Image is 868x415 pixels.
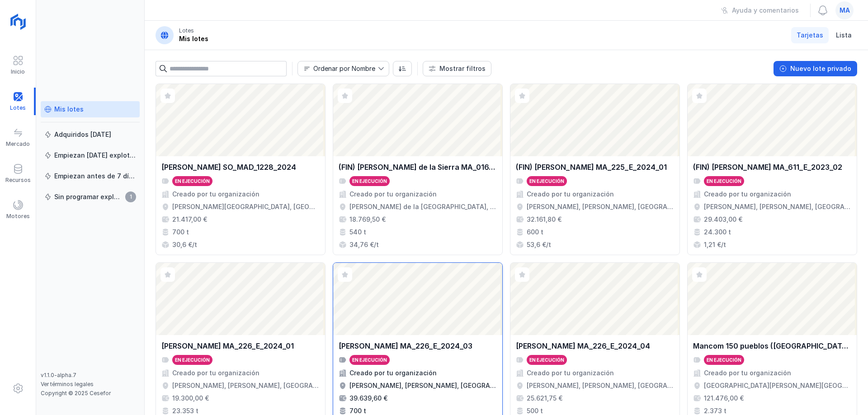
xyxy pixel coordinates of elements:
[529,357,564,363] div: En ejecución
[161,162,296,173] div: [PERSON_NAME] SO_MAD_1228_2024
[298,61,378,76] span: Nombre
[54,151,136,160] div: Empiezan [DATE] explotación
[707,357,741,363] div: En ejecución
[516,162,667,173] div: (FIN) [PERSON_NAME] MA_225_E_2024_01
[41,101,140,117] a: Mis lotes
[41,189,140,205] a: Sin programar explotación1
[172,368,259,378] div: Creado por tu organización
[54,130,111,139] div: Adquiridos [DATE]
[707,178,741,184] div: En ejecución
[704,190,791,199] div: Creado por tu organización
[774,61,857,76] button: Nuevo lote privado
[797,31,823,40] span: Tarjetas
[156,84,325,255] a: [PERSON_NAME] SO_MAD_1228_2024En ejecuciónCreado por tu organización[PERSON_NAME][GEOGRAPHIC_DATA...
[172,394,209,403] div: 19.300,00 €
[527,240,551,249] div: 53,6 €/t
[172,190,259,199] div: Creado por tu organización
[179,27,194,34] div: Lotes
[54,105,84,114] div: Mis lotes
[172,228,189,237] div: 700 t
[790,64,851,73] div: Nuevo lote privado
[6,140,30,148] div: Mercado
[125,191,136,202] span: 1
[333,84,503,255] a: (FIN) [PERSON_NAME] de la Sierra MA_016_E_2024_01En ejecuciónCreado por tu organización[PERSON_NA...
[349,381,497,390] div: [PERSON_NAME], [PERSON_NAME], [GEOGRAPHIC_DATA], [GEOGRAPHIC_DATA]
[704,240,726,249] div: 1,21 €/t
[172,240,197,249] div: 30,6 €/t
[54,192,123,201] div: Sin programar explotación
[41,372,140,379] div: v1.1.0-alpha.7
[41,390,140,397] div: Copyright © 2025 Cesefor
[352,357,387,363] div: En ejecución
[172,202,320,211] div: [PERSON_NAME][GEOGRAPHIC_DATA], [GEOGRAPHIC_DATA], [GEOGRAPHIC_DATA]
[527,368,614,378] div: Creado por tu organización
[349,394,387,403] div: 39.639,60 €
[161,340,294,351] div: [PERSON_NAME] MA_226_E_2024_01
[349,190,437,199] div: Creado por tu organización
[175,178,210,184] div: En ejecución
[349,368,437,378] div: Creado por tu organización
[7,10,29,33] img: logoRight.svg
[339,162,497,173] div: (FIN) [PERSON_NAME] de la Sierra MA_016_E_2024_01
[704,394,744,403] div: 121.476,00 €
[715,3,805,18] button: Ayuda y comentarios
[704,202,851,211] div: [PERSON_NAME], [PERSON_NAME], [GEOGRAPHIC_DATA], [GEOGRAPHIC_DATA]
[704,381,851,390] div: [GEOGRAPHIC_DATA][PERSON_NAME][GEOGRAPHIC_DATA], [GEOGRAPHIC_DATA], [GEOGRAPHIC_DATA]
[693,340,851,351] div: Mancom 150 pueblos ([GEOGRAPHIC_DATA]) SO_MAD_1186_2024
[527,394,562,403] div: 25.621,75 €
[529,178,564,184] div: En ejecución
[516,340,650,351] div: [PERSON_NAME] MA_226_E_2024_04
[704,228,731,237] div: 24.300 t
[352,178,387,184] div: En ejecución
[527,381,674,390] div: [PERSON_NAME], [PERSON_NAME], [GEOGRAPHIC_DATA], [GEOGRAPHIC_DATA]
[527,215,561,224] div: 32.161,80 €
[11,68,25,75] div: Inicio
[527,202,674,211] div: [PERSON_NAME], [PERSON_NAME], [GEOGRAPHIC_DATA], [GEOGRAPHIC_DATA]
[349,202,497,211] div: [PERSON_NAME] de la [GEOGRAPHIC_DATA], [GEOGRAPHIC_DATA], [GEOGRAPHIC_DATA], [GEOGRAPHIC_DATA]
[175,357,210,363] div: En ejecución
[830,27,857,43] a: Lista
[693,162,842,173] div: (FIN) [PERSON_NAME] MA_611_E_2023_02
[41,168,140,184] a: Empiezan antes de 7 días
[423,61,491,76] button: Mostrar filtros
[41,381,94,387] a: Ver términos legales
[704,215,742,224] div: 29.403,00 €
[339,340,472,351] div: [PERSON_NAME] MA_226_E_2024_03
[5,177,31,184] div: Recursos
[172,381,320,390] div: [PERSON_NAME], [PERSON_NAME], [GEOGRAPHIC_DATA], [GEOGRAPHIC_DATA]
[840,6,850,15] span: ma
[41,126,140,143] a: Adquiridos [DATE]
[687,84,857,255] a: (FIN) [PERSON_NAME] MA_611_E_2023_02En ejecuciónCreado por tu organización[PERSON_NAME], [PERSON_...
[313,65,375,72] div: Ordenar por Nombre
[54,172,136,181] div: Empiezan antes de 7 días
[179,34,208,43] div: Mis lotes
[172,215,207,224] div: 21.417,00 €
[6,213,30,220] div: Motores
[527,190,614,199] div: Creado por tu organización
[791,27,829,43] a: Tarjetas
[439,64,486,73] div: Mostrar filtros
[836,31,852,40] span: Lista
[704,368,791,378] div: Creado por tu organización
[510,84,680,255] a: (FIN) [PERSON_NAME] MA_225_E_2024_01En ejecuciónCreado por tu organización[PERSON_NAME], [PERSON_...
[349,215,386,224] div: 18.769,50 €
[732,6,799,15] div: Ayuda y comentarios
[349,240,379,249] div: 34,76 €/t
[41,147,140,163] a: Empiezan [DATE] explotación
[349,228,366,237] div: 540 t
[527,228,543,237] div: 600 t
